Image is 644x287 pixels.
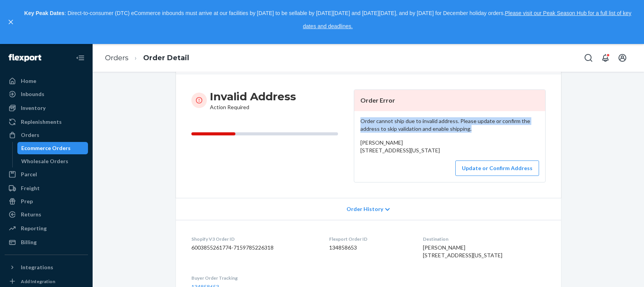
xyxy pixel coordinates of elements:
[73,50,88,66] button: Close Navigation
[5,195,88,208] a: Prep
[21,211,41,218] div: Returns
[210,89,296,103] h3: Invalid Address
[423,236,546,242] dt: Destination
[21,77,36,85] div: Home
[7,18,15,26] button: close,
[17,155,88,167] a: Wholesale Orders
[210,89,296,111] div: Action Required
[191,244,317,252] dd: 6003855261774-7159785226318
[5,168,88,181] a: Parcel
[21,225,47,232] div: Reporting
[105,54,128,62] a: Orders
[303,10,631,29] a: Please visit our Peak Season Hub for a full list of key dates and deadlines.
[615,50,630,66] button: Open account menu
[24,10,64,16] strong: Key Peak Dates
[5,182,88,194] a: Freight
[191,275,317,281] dt: Buyer Order Tracking
[455,160,539,176] button: Update or Confirm Address
[5,75,88,87] a: Home
[21,144,71,152] div: Ecommerce Orders
[21,90,44,98] div: Inbounds
[5,277,88,286] a: Add Integration
[21,238,37,246] div: Billing
[21,171,37,178] div: Parcel
[598,50,613,66] button: Open notifications
[143,54,189,62] a: Order Detail
[5,102,88,114] a: Inventory
[17,142,88,154] a: Ecommerce Orders
[5,88,88,100] a: Inbounds
[5,222,88,235] a: Reporting
[21,198,33,205] div: Prep
[329,236,411,242] dt: Flexport Order ID
[5,208,88,221] a: Returns
[21,278,55,285] div: Add Integration
[8,54,41,62] img: Flexport logo
[581,50,596,66] button: Open Search Box
[19,7,637,33] p: : Direct-to-consumer (DTC) eCommerce inbounds must arrive at our facilities by [DATE] to be sella...
[360,117,539,133] p: Order cannot ship due to invalid address. Please update or confirm the address to skip validation...
[5,236,88,248] a: Billing
[347,205,383,213] span: Order History
[329,244,411,252] dd: 134858653
[5,261,88,273] button: Integrations
[21,131,39,139] div: Orders
[360,139,440,154] span: [PERSON_NAME] [STREET_ADDRESS][US_STATE]
[354,90,545,111] header: Order Error
[21,104,46,112] div: Inventory
[5,116,88,128] a: Replenishments
[99,47,195,69] ol: breadcrumbs
[5,129,88,141] a: Orders
[21,184,40,192] div: Freight
[21,157,68,165] div: Wholesale Orders
[21,118,62,126] div: Replenishments
[191,236,317,242] dt: Shopify V3 Order ID
[423,244,502,258] span: [PERSON_NAME] [STREET_ADDRESS][US_STATE]
[21,263,53,271] div: Integrations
